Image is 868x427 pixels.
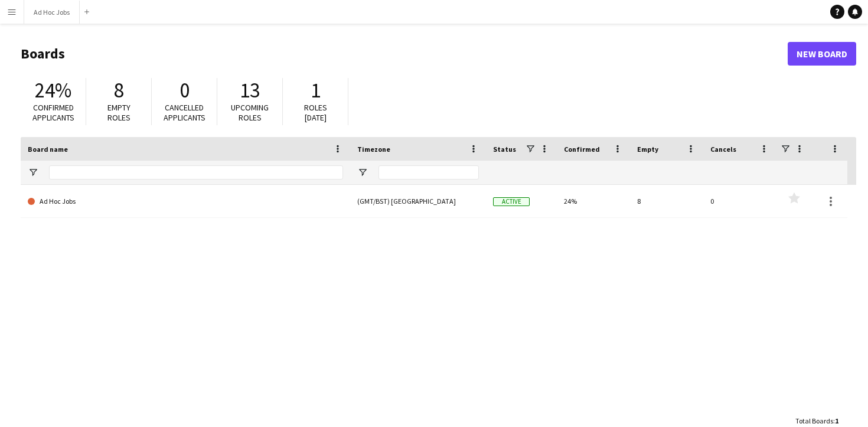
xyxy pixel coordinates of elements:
[114,77,124,103] span: 8
[564,145,600,154] span: Confirmed
[637,145,658,154] span: Empty
[107,102,130,123] span: Empty roles
[710,145,736,154] span: Cancels
[630,185,703,217] div: 8
[164,102,205,123] span: Cancelled applicants
[304,102,327,123] span: Roles [DATE]
[378,165,479,180] input: Timezone Filter Input
[835,416,838,425] span: 1
[240,77,260,103] span: 13
[32,102,74,123] span: Confirmed applicants
[357,145,390,154] span: Timezone
[28,145,68,154] span: Board name
[180,77,190,103] span: 0
[231,102,269,123] span: Upcoming roles
[493,145,516,154] span: Status
[357,167,368,178] button: Open Filter Menu
[788,42,856,66] a: New Board
[795,416,833,425] span: Total Boards
[21,45,788,63] h1: Boards
[35,77,71,103] span: 24%
[24,1,80,24] button: Ad Hoc Jobs
[311,77,321,103] span: 1
[703,185,776,217] div: 0
[493,197,530,206] span: Active
[28,167,38,178] button: Open Filter Menu
[28,185,343,218] a: Ad Hoc Jobs
[350,185,486,217] div: (GMT/BST) [GEOGRAPHIC_DATA]
[557,185,630,217] div: 24%
[49,165,343,180] input: Board name Filter Input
